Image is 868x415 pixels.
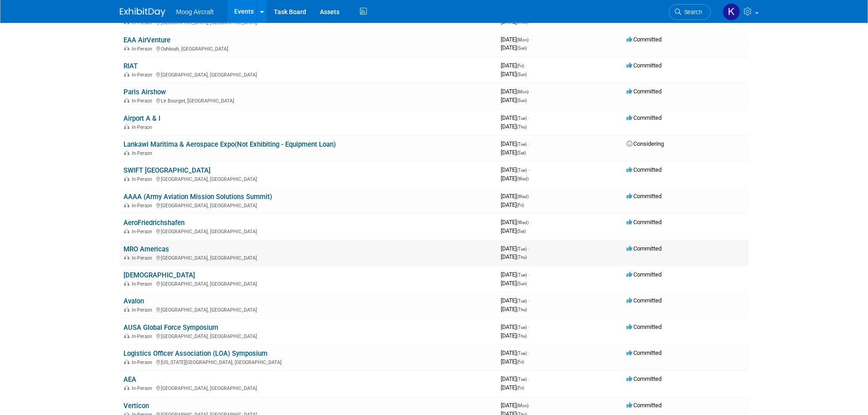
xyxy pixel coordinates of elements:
span: Considering [627,140,664,147]
a: AUSA Global Force Symposium [123,323,218,332]
span: (Fri) [517,359,524,364]
div: [GEOGRAPHIC_DATA], [GEOGRAPHIC_DATA] [123,175,493,182]
span: - [528,166,529,173]
span: [DATE] [501,193,531,200]
span: In-Person [132,359,155,365]
span: Committed [627,114,662,121]
span: (Sat) [517,229,526,234]
span: [DATE] [501,402,531,409]
div: [GEOGRAPHIC_DATA], [GEOGRAPHIC_DATA] [123,280,493,287]
span: [DATE] [501,245,529,252]
span: [DATE] [501,323,529,330]
span: Search [681,9,702,15]
span: (Sun) [517,46,527,51]
span: (Fri) [517,385,524,390]
div: Le Bourget, [GEOGRAPHIC_DATA] [123,97,493,104]
span: (Tue) [517,168,527,173]
a: MRO Americas [123,245,169,253]
img: In-Person Event [124,98,129,102]
span: [DATE] [501,358,524,365]
span: [DATE] [501,123,527,130]
span: Moog Aircraft [176,8,214,15]
span: [DATE] [501,44,527,51]
span: Committed [627,349,662,356]
span: (Wed) [517,176,529,181]
span: Committed [627,245,662,252]
img: In-Person Event [124,255,129,260]
img: In-Person Event [124,124,129,129]
img: In-Person Event [124,176,129,181]
span: [DATE] [501,97,527,103]
span: Committed [627,219,662,225]
div: [GEOGRAPHIC_DATA], [GEOGRAPHIC_DATA] [123,384,493,391]
span: (Tue) [517,116,527,121]
span: (Sun) [517,281,527,286]
div: [GEOGRAPHIC_DATA], [GEOGRAPHIC_DATA] [123,71,493,78]
span: Committed [627,323,662,330]
span: [DATE] [501,332,527,339]
span: In-Person [132,150,155,156]
span: (Tue) [517,142,527,147]
span: [DATE] [501,140,529,147]
span: [DATE] [501,271,529,278]
span: (Fri) [517,63,524,68]
span: Committed [627,88,662,95]
a: Lankawi Maritima & Aerospace Expo(Not Exhibiting - Equipment Loan) [123,140,336,149]
span: - [528,375,529,382]
span: [DATE] [501,384,524,391]
span: (Mon) [517,89,529,94]
span: (Fri) [517,203,524,208]
span: - [528,271,529,278]
div: Oshkosh, [GEOGRAPHIC_DATA] [123,45,493,52]
span: (Thu) [517,124,527,129]
span: Committed [627,62,662,69]
span: In-Person [132,176,155,182]
span: (Mon) [517,403,529,408]
a: AeroFriedrichshafen [123,219,185,227]
span: - [528,140,529,147]
span: - [528,323,529,330]
span: (Wed) [517,220,529,225]
span: Committed [627,271,662,278]
span: (Tue) [517,377,527,382]
span: Committed [627,402,662,409]
span: [DATE] [501,62,527,69]
span: [DATE] [501,375,529,382]
span: - [525,62,527,69]
span: [DATE] [501,149,526,156]
span: (Sun) [517,98,527,103]
span: (Thu) [517,255,527,260]
a: Avalon [123,297,144,305]
span: (Thu) [517,333,527,338]
span: In-Person [132,46,155,52]
span: (Tue) [517,272,527,277]
span: - [528,349,529,356]
span: [DATE] [501,166,529,173]
span: Committed [627,375,662,382]
a: AEA [123,375,136,384]
span: (Sun) [517,72,527,77]
span: [DATE] [501,114,529,121]
a: Search [669,4,711,20]
span: [DATE] [501,219,531,225]
span: [DATE] [501,71,527,77]
span: [DATE] [501,88,531,95]
span: Committed [627,297,662,304]
span: [DATE] [501,306,527,313]
img: Kelsey Blackley [723,3,740,20]
span: - [528,297,529,304]
span: [DATE] [501,175,529,182]
span: In-Person [132,203,155,209]
span: (Mon) [517,37,529,42]
span: [DATE] [501,227,526,234]
img: In-Person Event [124,150,129,155]
img: In-Person Event [124,281,129,286]
span: (Tue) [517,298,527,303]
span: In-Person [132,229,155,235]
span: - [530,88,531,95]
span: In-Person [132,385,155,391]
span: [DATE] [501,280,527,287]
a: Paris Airshow [123,88,166,96]
span: [DATE] [501,36,531,43]
div: [GEOGRAPHIC_DATA], [GEOGRAPHIC_DATA] [123,254,493,261]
